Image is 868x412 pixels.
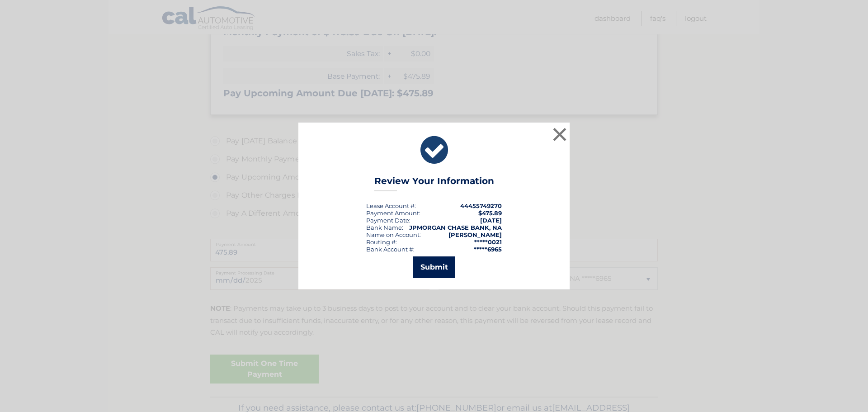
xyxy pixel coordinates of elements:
[366,209,420,217] div: Payment Amount:
[480,217,502,224] span: [DATE]
[413,256,455,278] button: Submit
[478,209,502,217] span: $475.89
[366,202,416,209] div: Lease Account #:
[551,125,569,143] button: ×
[366,217,410,224] div: :
[366,238,397,246] div: Routing #:
[366,224,403,231] div: Bank Name:
[409,224,502,231] strong: JPMORGAN CHASE BANK, NA
[366,217,409,224] span: Payment Date
[460,202,502,209] strong: 44455749270
[448,231,502,238] strong: [PERSON_NAME]
[366,231,421,238] div: Name on Account:
[366,246,415,253] div: Bank Account #:
[374,175,494,191] h3: Review Your Information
